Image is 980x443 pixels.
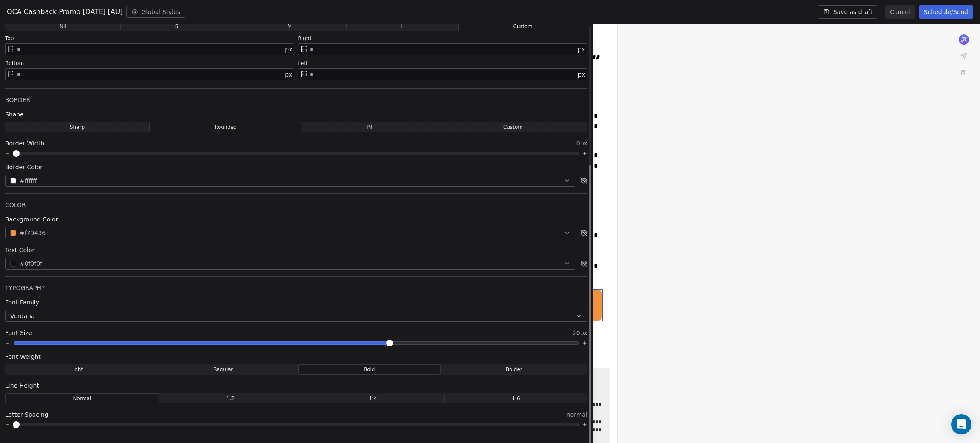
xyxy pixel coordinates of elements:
span: Custom [503,123,523,131]
span: Line Height [5,381,39,390]
span: 1.2 [226,395,234,402]
div: BORDER [5,96,587,104]
div: left [298,60,587,67]
span: px [578,45,585,54]
button: Global Styles [126,6,186,18]
span: Regular [213,366,233,373]
span: #0f0f0f [20,259,42,268]
span: Text Color [5,246,34,254]
span: Letter Spacing [5,410,48,419]
span: M [288,23,292,30]
span: Pill [367,123,374,131]
div: COLOR [5,201,587,209]
span: 0px [576,139,587,148]
div: TYPOGRAPHY [5,284,587,292]
span: OCA Cashback Promo [DATE] [AU] [7,7,123,17]
div: Open Intercom Messenger [951,414,971,434]
span: px [285,45,292,54]
span: #f79436 [20,229,46,238]
span: Font Weight [5,352,41,361]
span: Border Color [5,163,43,171]
span: L [401,23,404,30]
span: Light [70,366,83,373]
span: Background Color [5,215,58,224]
button: Save as draft [818,5,878,19]
span: Border Width [5,139,44,148]
span: px [285,70,292,79]
span: Font Family [5,298,39,307]
span: 1.6 [512,395,520,402]
span: px [578,70,585,79]
span: normal [567,410,587,419]
span: Bolder [506,366,522,373]
button: Cancel [885,5,915,19]
div: top [5,35,294,42]
div: bottom [5,60,294,67]
span: S [175,23,179,30]
span: Sharp [70,123,85,131]
button: Schedule/Send [919,5,973,19]
button: #0f0f0f [5,258,575,270]
span: Nil [60,23,66,30]
div: right [298,35,587,42]
span: Verdana [10,312,35,320]
span: Font Size [5,329,32,337]
span: Shape [5,110,24,119]
button: #f79436 [5,227,575,239]
button: #ffffff [5,175,575,187]
span: #ffffff [20,176,37,185]
span: 20px [573,329,587,337]
span: 1.4 [369,395,377,402]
